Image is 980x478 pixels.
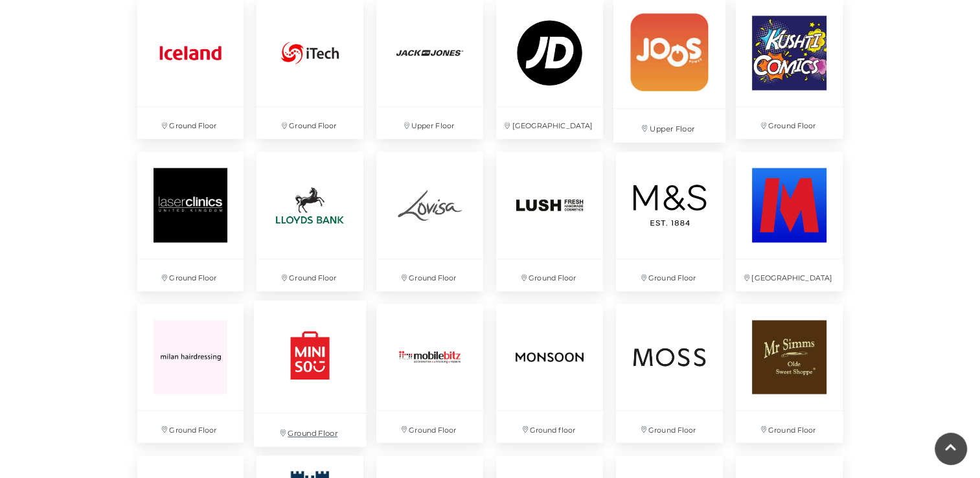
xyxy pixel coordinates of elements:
a: Ground Floor [247,293,373,453]
a: Ground Floor [610,145,729,297]
a: Ground Floor [250,145,370,297]
a: [GEOGRAPHIC_DATA] [729,145,849,297]
img: Laser Clinic [137,152,244,258]
p: Ground Floor [254,413,366,446]
a: Ground Floor [490,145,610,297]
p: Ground Floor [256,259,363,291]
p: Ground Floor [137,411,244,442]
p: Upper Floor [613,109,725,142]
a: Ground Floor [610,297,729,450]
p: [GEOGRAPHIC_DATA] [736,259,843,291]
p: Ground Floor [137,259,244,291]
p: Ground floor [496,411,603,442]
a: Laser Clinic Ground Floor [131,145,251,297]
a: Ground Floor [370,297,490,450]
p: Ground Floor [256,107,363,139]
a: Ground Floor [729,297,849,450]
p: Ground Floor [736,411,843,442]
a: Ground floor [490,297,610,450]
p: Upper Floor [376,107,483,139]
p: Ground Floor [616,411,723,442]
p: Ground Floor [736,107,843,139]
p: Ground Floor [496,259,603,291]
p: [GEOGRAPHIC_DATA] [496,107,603,139]
a: Ground Floor [370,145,490,297]
p: Ground Floor [137,107,244,139]
p: Ground Floor [376,259,483,291]
p: Ground Floor [376,411,483,442]
a: Ground Floor [131,297,251,450]
p: Ground Floor [616,259,723,291]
